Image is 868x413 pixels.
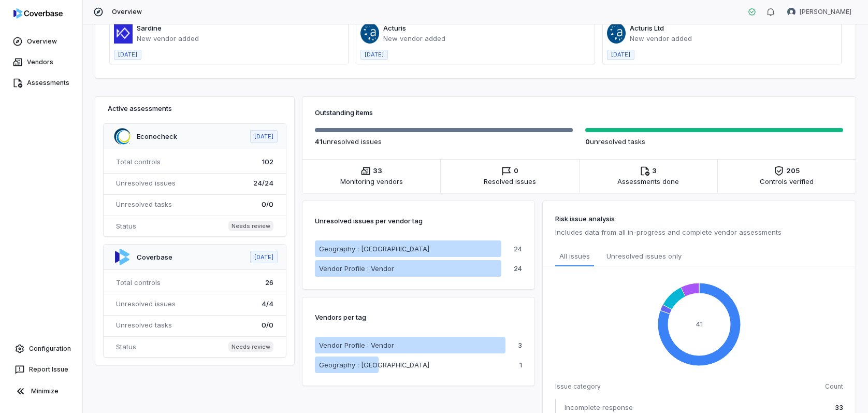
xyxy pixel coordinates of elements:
span: Incomplete response [565,402,633,412]
p: Unresolved issues per vendor tag [315,213,423,228]
span: 41 [315,137,323,146]
span: Overview [112,8,142,16]
span: All issues [559,251,590,261]
span: Count [825,382,843,391]
span: 33 [835,402,843,412]
button: Report Issue [4,360,78,379]
a: Acturis [383,24,406,32]
span: 3 [652,166,657,176]
p: Vendor Profile : Vendor [319,340,394,350]
button: Minimize [4,381,78,402]
span: 205 [786,166,800,176]
p: Geography : [GEOGRAPHIC_DATA] [319,360,429,370]
p: unresolved task s [585,136,843,147]
span: Issue category [555,382,601,391]
span: 0 [585,137,590,146]
a: Vendors [2,53,80,72]
a: Overview [2,32,80,51]
span: [PERSON_NAME] [800,8,851,16]
a: Acturis Ltd [630,24,664,32]
p: 3 [518,342,522,349]
span: Resolved issues [484,176,536,187]
a: Coverbase [137,253,172,261]
span: 33 [373,166,382,176]
span: Controls verified [760,176,814,187]
button: Tara Green avatar[PERSON_NAME] [781,4,858,20]
p: Vendors per tag [315,310,366,324]
a: Sardine [137,24,162,32]
a: Configuration [4,339,78,358]
a: Econocheck [137,132,177,140]
p: 24 [514,265,522,272]
a: Assessments [2,74,80,92]
span: 0 [514,166,518,176]
span: Assessments done [617,176,679,187]
span: Monitoring vendors [340,176,403,187]
p: unresolved issue s [315,136,573,147]
h3: Risk issue analysis [555,213,843,224]
p: Vendor Profile : Vendor [319,263,394,274]
h3: Outstanding items [315,107,843,118]
p: 1 [519,362,522,368]
p: 24 [514,246,522,252]
p: Geography : [GEOGRAPHIC_DATA] [319,244,429,254]
text: 41 [696,320,703,328]
img: Tara Green avatar [787,8,795,16]
span: Unresolved issues only [606,251,682,262]
img: logo-D7KZi-bG.svg [13,8,63,19]
p: Includes data from all in-progress and complete vendor assessments [555,226,843,238]
h3: Active assessments [108,103,282,113]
